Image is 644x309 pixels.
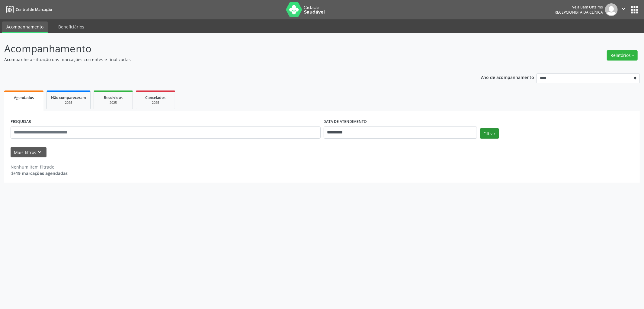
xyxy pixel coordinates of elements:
[16,170,68,176] strong: 19 marcações agendadas
[54,21,88,32] a: Beneficiários
[51,100,86,105] div: 2025
[4,5,52,15] a: Central de Marcação
[620,5,627,12] i: 
[37,149,43,156] i: keyboard_arrow_down
[605,3,618,16] img: img
[11,164,68,170] div: Nenhum item filtrado
[4,41,449,56] p: Acompanhamento
[11,117,31,127] label: PESQUISAR
[4,56,449,63] p: Acompanhe a situação das marcações correntes e finalizadas
[629,5,640,15] button: apps
[555,10,603,15] span: Recepcionista da clínica
[51,95,86,100] span: Não compareceram
[11,147,46,158] button: Mais filtroskeyboard_arrow_down
[480,128,499,139] button: Filtrar
[16,7,52,12] span: Central de Marcação
[11,170,68,176] div: de
[607,50,638,61] button: Relatórios
[14,95,34,100] span: Agendados
[2,21,48,33] a: Acompanhamento
[555,5,603,10] div: Veja Bem Oftalmo
[98,100,128,105] div: 2025
[481,73,534,81] p: Ano de acompanhamento
[104,95,123,100] span: Resolvidos
[324,117,367,127] label: DATA DE ATENDIMENTO
[618,3,629,16] button: 
[140,100,171,105] div: 2025
[146,95,166,100] span: Cancelados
